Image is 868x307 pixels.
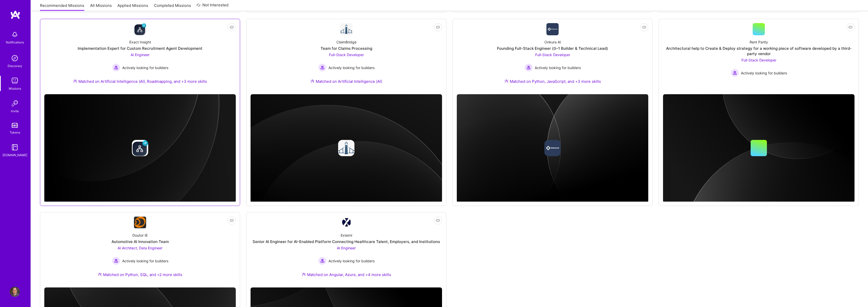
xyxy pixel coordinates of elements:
[132,233,148,238] div: Doutor IE
[10,287,20,297] img: User Avatar
[457,23,648,90] a: Company LogoOnkura AIFounding Full-Stack Engineer (0–1 Builder & Technical Lead)Full-Stack Develo...
[342,218,351,227] img: Company Logo
[8,63,22,69] div: Discovery
[44,23,236,90] a: Company LogoExact InsightImplementation Expert for Custom Recruitment Agent DevelopmentAI Enginee...
[253,239,440,244] div: Senior AI Engineer for AI-Enabled Platform Connecting Healthcare Talent, Employers, and Institutions
[11,108,19,114] div: Invite
[544,140,561,156] img: Company logo
[504,79,508,83] img: Ateam Purple Icon
[663,94,855,202] img: cover
[251,94,442,202] img: cover
[341,233,352,238] div: Externi
[302,272,391,277] div: Matched on Angular, Azure, and +4 more skills
[10,98,20,108] img: Invite
[40,3,84,11] a: Recommended Missions
[750,39,768,45] div: Rent Parity
[10,76,20,86] img: teamwork
[10,10,20,19] img: logo
[504,79,601,84] div: Matched on Python, JavaScript, and +3 more skills
[535,65,581,70] span: Actively looking for builders
[197,2,228,11] a: Not Interested
[642,25,646,29] i: icon EyeClosed
[310,79,382,84] div: Matched on Artificial Intelligence (AI)
[251,23,442,90] a: Company LogoClaimBridgeTeam for Claims ProcessingFull-Stack Developer Actively looking for builde...
[98,272,102,276] img: Ateam Purple Icon
[12,123,18,128] img: tokens
[10,29,20,40] img: bell
[663,23,855,90] a: Rent ParityArchitectural help to Create & Deploy strategy for a working piece of software develop...
[318,63,326,72] img: Actively looking for builders
[741,70,787,76] span: Actively looking for builders
[131,53,149,57] span: AI Engineer
[436,25,440,29] i: icon EyeClosed
[78,46,202,51] div: Implementation Expert for Custom Recruitment Agent Development
[154,3,191,11] a: Completed Missions
[321,46,372,51] div: Team for Claims Processing
[134,217,146,228] img: Company Logo
[3,152,27,158] div: [DOMAIN_NAME]
[663,46,855,56] div: Architectural help to Create & Deploy strategy for a working piece of software developed by a thi...
[6,40,24,45] div: Notifications
[328,258,375,264] span: Actively looking for builders
[340,23,352,35] img: Company Logo
[230,25,234,29] i: icon EyeClosed
[251,216,442,283] a: Company LogoExterniSenior AI Engineer for AI-Enabled Platform Connecting Healthcare Talent, Emplo...
[122,65,168,70] span: Actively looking for builders
[328,65,375,70] span: Actively looking for builders
[73,79,207,84] div: Matched on Artificial Intelligence (AI), Roadmapping, and +3 more skills
[337,246,356,250] span: AI Engineer
[129,39,151,45] div: Exact Insight
[741,58,776,62] span: Full-Stack Developer
[9,86,21,91] div: Missions
[8,287,21,297] a: User Avatar
[117,3,148,11] a: Applied Missions
[436,218,440,222] i: icon EyeClosed
[112,239,169,244] div: Automotive AI Innovation Team
[230,218,234,222] i: icon EyeClosed
[134,23,146,35] img: Company Logo
[98,272,182,277] div: Matched on Python, SQL, and +2 more skills
[525,63,533,72] img: Actively looking for builders
[44,94,236,202] img: cover
[10,130,20,135] div: Tokens
[544,39,561,45] div: Onkura AI
[731,69,739,77] img: Actively looking for builders
[318,257,326,265] img: Actively looking for builders
[546,23,559,35] img: Company Logo
[336,39,356,45] div: ClaimBridge
[44,216,236,283] a: Company LogoDoutor IEAutomotive AI Innovation TeamAI Architect, Data Engineer Actively looking fo...
[118,246,162,250] span: AI Architect, Data Engineer
[10,142,20,152] img: guide book
[497,46,608,51] div: Founding Full-Stack Engineer (0–1 Builder & Technical Lead)
[90,3,112,11] a: All Missions
[112,63,120,72] img: Actively looking for builders
[132,140,148,156] img: Company logo
[302,272,306,276] img: Ateam Purple Icon
[329,53,364,57] span: Full-Stack Developer
[310,79,314,83] img: Ateam Purple Icon
[338,140,354,156] img: Company logo
[457,94,648,202] img: cover
[73,79,77,83] img: Ateam Purple Icon
[10,53,20,63] img: discovery
[848,25,852,29] i: icon EyeClosed
[535,53,570,57] span: Full-Stack Developer
[122,258,168,264] span: Actively looking for builders
[112,257,120,265] img: Actively looking for builders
